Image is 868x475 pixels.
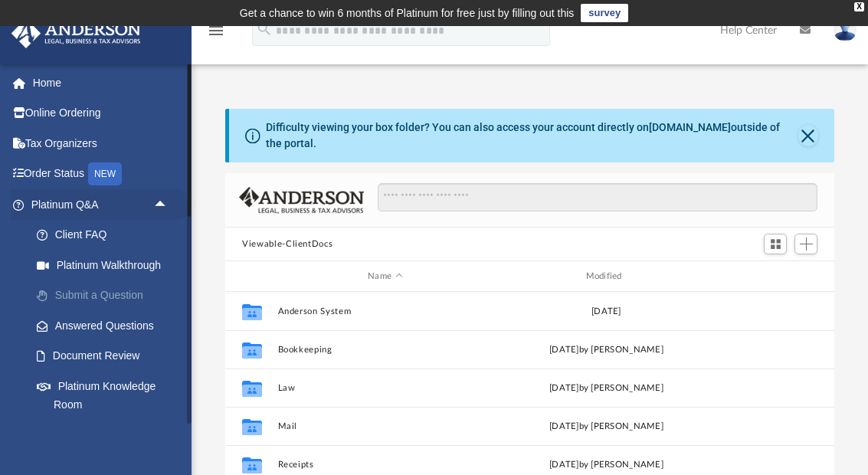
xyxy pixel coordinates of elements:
div: [DATE] by [PERSON_NAME] [500,458,714,472]
button: Receipts [278,460,493,470]
div: [DATE] by [PERSON_NAME] [500,420,714,434]
button: Bookkeeping [278,345,493,355]
div: id [720,270,827,283]
a: Client FAQ [21,220,192,251]
img: User Pic [834,19,857,41]
div: [DATE] by [PERSON_NAME] [500,382,714,395]
a: Platinum Walkthrough [21,250,192,280]
button: Anderson System [278,306,493,316]
a: [DOMAIN_NAME] [649,121,731,133]
i: menu [207,21,225,40]
div: [DATE] by [PERSON_NAME] [500,343,714,357]
a: Platinum Knowledge Room [21,371,192,420]
button: Switch to Grid View [764,234,787,255]
button: Mail [278,421,493,431]
a: Tax & Bookkeeping Packages [21,420,192,469]
a: survey [581,4,628,22]
div: Difficulty viewing your box folder? You can also access your account directly on outside of the p... [266,120,798,152]
div: [DATE] [500,305,714,319]
div: Get a chance to win 6 months of Platinum for free just by filling out this [240,4,575,22]
a: menu [207,29,225,40]
div: close [854,2,864,11]
img: Anderson Advisors Platinum Portal [7,18,146,48]
a: Submit a Question [21,280,192,311]
div: Name [277,270,493,283]
a: Document Review [21,341,192,372]
input: Search files and folders [378,183,817,212]
button: Viewable-ClientDocs [242,237,332,251]
a: Platinum Q&Aarrow_drop_up [11,189,192,220]
a: Order StatusNEW [11,159,192,190]
div: NEW [88,162,122,185]
div: id [232,270,270,283]
i: search [256,21,273,38]
div: Modified [499,270,714,283]
a: Home [11,67,192,98]
a: Answered Questions [21,310,192,341]
button: Law [278,383,493,393]
span: arrow_drop_up [153,189,184,221]
button: Add [794,234,817,255]
a: Online Ordering [11,98,192,129]
button: Close [798,125,818,146]
a: Tax Organizers [11,128,192,159]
